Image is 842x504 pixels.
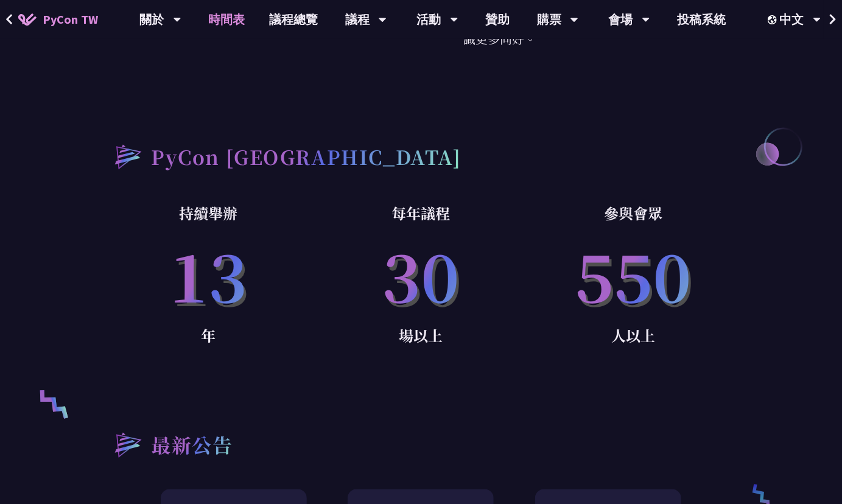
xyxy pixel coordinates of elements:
span: PyCon TW [43,10,98,29]
p: 每年議程 [315,201,527,225]
img: heading-bullet [102,421,151,467]
img: heading-bullet [102,133,151,180]
h2: PyCon [GEOGRAPHIC_DATA] [151,142,461,171]
p: 30 [315,225,527,324]
p: 持續舉辦 [102,201,315,225]
p: 參與會眾 [527,201,740,225]
img: Locale Icon [768,15,780,24]
p: 13 [102,225,315,324]
p: 人以上 [527,324,740,348]
p: 場以上 [315,324,527,348]
p: 550 [527,225,740,324]
img: Home icon of PyCon TW 2025 [18,13,37,26]
a: PyCon TW [6,4,110,35]
p: 年 [102,324,315,348]
h2: 最新公告 [151,430,233,460]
